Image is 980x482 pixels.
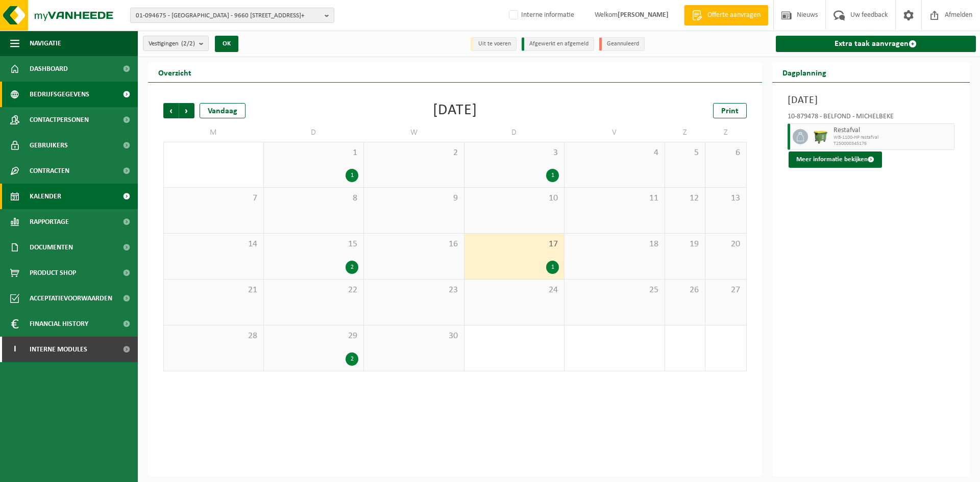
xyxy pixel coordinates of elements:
span: 12 [670,193,700,204]
span: Documenten [30,235,73,260]
span: Navigatie [30,31,61,56]
span: Kalender [30,184,61,209]
li: Geannuleerd [599,37,645,51]
td: M [163,123,264,142]
span: Print [721,107,739,115]
span: 11 [570,193,659,204]
span: Contracten [30,158,69,184]
div: 1 [546,169,559,182]
span: 14 [169,239,258,250]
span: Vorige [163,103,179,118]
span: Dashboard [30,56,68,82]
span: 9 [369,193,459,204]
h2: Dagplanning [772,62,837,82]
span: 01-094675 - [GEOGRAPHIC_DATA] - 9660 [STREET_ADDRESS]+ [136,8,321,23]
span: 1 [269,147,359,159]
span: Product Shop [30,260,76,286]
h2: Overzicht [148,62,202,82]
button: Meer informatie bekijken [789,151,882,168]
span: T250000345176 [834,141,952,147]
span: 25 [570,285,659,296]
span: Financial History [30,311,88,337]
span: 8 [269,193,359,204]
div: [DATE] [433,103,477,118]
button: 01-094675 - [GEOGRAPHIC_DATA] - 9660 [STREET_ADDRESS]+ [130,8,334,23]
span: 24 [470,285,559,296]
div: 1 [346,169,358,182]
a: Extra taak aanvragen [776,36,976,52]
span: Offerte aanvragen [705,10,763,20]
span: 16 [369,239,459,250]
td: Z [705,123,746,142]
span: 30 [369,331,459,342]
span: 7 [169,193,258,204]
span: 2 [369,147,459,159]
td: D [464,123,565,142]
span: Rapportage [30,209,69,235]
span: 18 [570,239,659,250]
span: I [10,337,19,362]
div: 10-879478 - BELFOND - MICHELBEKE [788,113,955,123]
td: D [264,123,364,142]
span: 17 [470,239,559,250]
td: W [364,123,464,142]
span: Bedrijfsgegevens [30,82,89,107]
span: Acceptatievoorwaarden [30,286,112,311]
span: Volgende [179,103,194,118]
button: OK [215,36,238,52]
div: 2 [346,352,358,366]
span: 6 [710,147,741,159]
li: Uit te voeren [471,37,517,51]
span: 23 [369,285,459,296]
a: Print [713,103,747,118]
span: Contactpersonen [30,107,89,133]
span: 3 [470,147,559,159]
span: 29 [269,331,359,342]
span: Vestigingen [149,36,195,52]
count: (2/2) [181,40,195,47]
h3: [DATE] [788,93,955,108]
div: 2 [346,261,358,274]
strong: [PERSON_NAME] [618,11,669,19]
span: 26 [670,285,700,296]
td: Z [665,123,706,142]
span: Interne modules [30,337,87,362]
span: 20 [710,239,741,250]
td: V [565,123,665,142]
span: 15 [269,239,359,250]
span: WB-1100-HP restafval [834,135,952,141]
span: 19 [670,239,700,250]
li: Afgewerkt en afgemeld [522,37,594,51]
span: 28 [169,331,258,342]
span: 4 [570,147,659,159]
button: Vestigingen(2/2) [143,36,209,51]
label: Interne informatie [507,8,574,23]
span: 27 [710,285,741,296]
span: 13 [710,193,741,204]
img: WB-1100-HPE-GN-50 [813,129,828,144]
span: Gebruikers [30,133,68,158]
span: 10 [470,193,559,204]
a: Offerte aanvragen [684,5,768,26]
div: 1 [546,261,559,274]
div: Vandaag [200,103,246,118]
span: 21 [169,285,258,296]
span: 5 [670,147,700,159]
span: Restafval [834,126,952,135]
span: 22 [269,285,359,296]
